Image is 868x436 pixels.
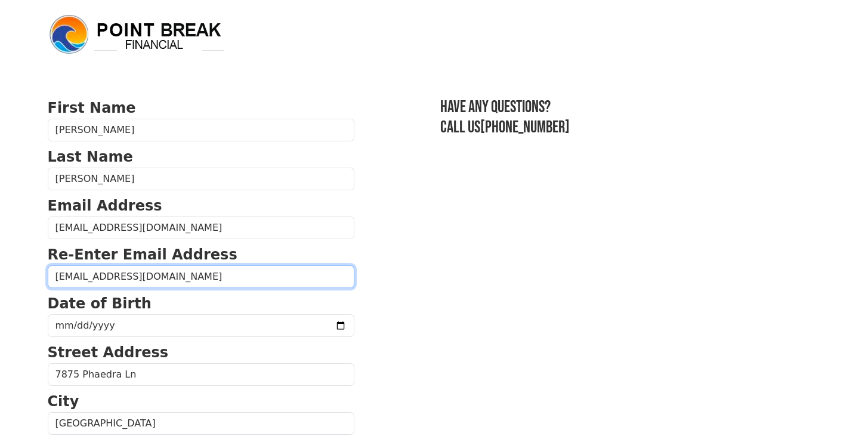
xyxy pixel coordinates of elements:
[48,217,354,239] input: Email Address
[48,119,354,141] input: First Name
[48,265,354,288] input: Re-Enter Email Address
[48,363,354,386] input: Street Address
[48,149,133,165] strong: Last Name
[48,168,354,190] input: Last Name
[48,295,152,312] strong: Date of Birth
[48,246,237,263] strong: Re-Enter Email Address
[48,412,354,435] input: City
[48,344,169,361] strong: Street Address
[48,197,162,214] strong: Email Address
[48,13,227,56] img: logo.png
[48,393,79,410] strong: City
[440,97,821,117] h3: Have any questions?
[480,117,570,137] a: [PHONE_NUMBER]
[440,117,821,138] h3: Call us
[48,100,136,116] strong: First Name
